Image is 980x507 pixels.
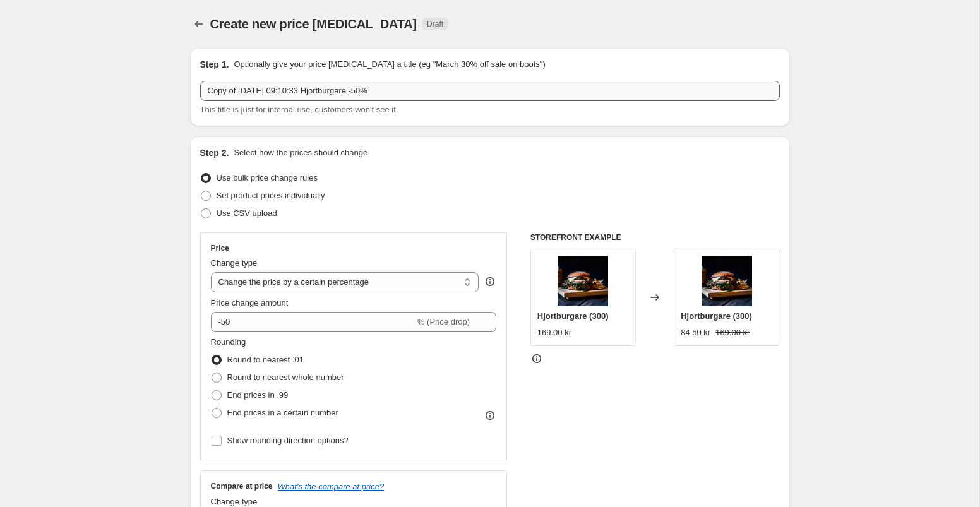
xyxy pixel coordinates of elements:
[227,436,349,445] span: Show rounding direction options?
[211,298,289,307] span: Price change amount
[217,208,277,218] span: Use CSV upload
[417,317,470,326] span: % (Price drop)
[227,355,304,364] span: Round to nearest .01
[211,481,273,491] h3: Compare at price
[484,275,496,288] div: help
[210,17,417,31] span: Create new price [MEDICAL_DATA]
[200,58,229,71] h2: Step 1.
[234,58,545,71] p: Optionally give your price [MEDICAL_DATA] a title (eg "March 30% off sale on boots")
[217,191,325,200] span: Set product prices individually
[537,311,609,321] span: Hjortburgare (300)
[681,311,752,321] span: Hjortburgare (300)
[227,408,338,417] span: End prices in a certain number
[427,19,443,29] span: Draft
[211,497,258,506] span: Change type
[200,81,780,101] input: 30% off holiday sale
[278,482,385,491] button: What's the compare at price?
[558,256,608,306] img: Hjortburgare_aa6bd875-a32b-4693-821d-4e7291478f47_80x.jpg
[200,105,396,114] span: This title is just for internal use, customers won't see it
[530,232,780,242] h6: STOREFRONT EXAMPLE
[702,256,752,306] img: Hjortburgare_aa6bd875-a32b-4693-821d-4e7291478f47_80x.jpg
[537,326,571,339] div: 169.00 kr
[227,373,344,382] span: Round to nearest whole number
[211,258,258,268] span: Change type
[227,390,289,400] span: End prices in .99
[681,326,710,339] div: 84.50 kr
[200,146,229,159] h2: Step 2.
[211,312,415,332] input: -15
[217,173,318,182] span: Use bulk price change rules
[190,15,208,33] button: Price change jobs
[234,146,367,159] p: Select how the prices should change
[211,337,246,347] span: Rounding
[211,243,229,253] h3: Price
[715,326,750,339] strike: 169.00 kr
